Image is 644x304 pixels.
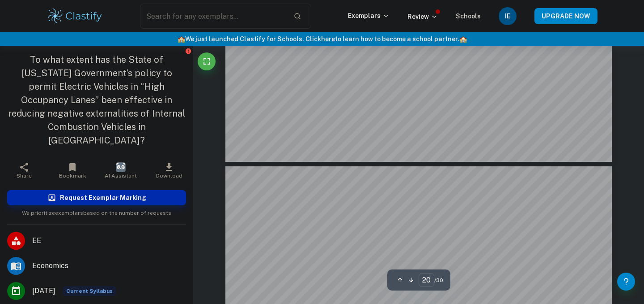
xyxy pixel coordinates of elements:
[48,158,97,183] button: Bookmark
[459,35,467,43] span: 🏫
[156,173,182,179] span: Download
[116,162,126,172] img: AI Assistant
[22,205,171,217] span: We prioritize exemplars based on the number of requests
[617,273,635,291] button: Help and Feedback
[140,4,286,29] input: Search for any exemplars...
[499,7,517,25] button: IE
[434,276,443,284] span: / 30
[2,34,642,44] h6: We just launched Clastify for Schools. Click to learn how to become a school partner.
[32,261,186,271] span: Economics
[17,173,32,179] span: Share
[60,193,146,203] h6: Request Exemplar Marking
[59,173,86,179] span: Bookmark
[407,12,438,22] p: Review
[456,13,481,20] a: Schools
[145,158,193,183] button: Download
[63,286,116,296] span: Current Syllabus
[178,35,185,43] span: 🏫
[185,48,191,54] button: Report issue
[534,8,597,24] button: UPGRADE NOW
[7,53,186,147] h1: To what extent has the State of [US_STATE] Government’s policy to permit Electric Vehicles in “Hi...
[7,190,186,205] button: Request Exemplar Marking
[105,173,137,179] span: AI Assistant
[63,286,116,296] div: This exemplar is based on the current syllabus. Feel free to refer to it for inspiration/ideas wh...
[32,286,55,296] span: [DATE]
[503,11,513,21] h6: IE
[32,235,186,246] span: EE
[47,7,103,25] img: Clastify logo
[97,158,145,183] button: AI Assistant
[348,11,390,21] p: Exemplars
[321,35,335,43] a: here
[198,52,216,70] button: Fullscreen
